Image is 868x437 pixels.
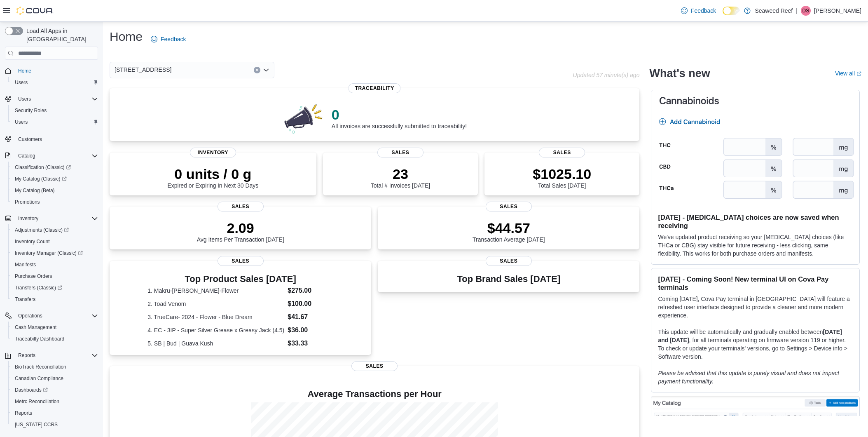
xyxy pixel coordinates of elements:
a: Users [12,78,31,87]
button: Users [15,94,34,104]
span: Feedback [161,35,186,43]
span: Washington CCRS [12,420,98,430]
span: Security Roles [15,107,47,114]
div: Total # Invoices [DATE] [371,166,430,189]
span: Purchase Orders [12,271,98,281]
h3: [DATE] - [MEDICAL_DATA] choices are now saved when receiving [658,213,853,230]
a: Dashboards [12,385,51,395]
p: 0 units / 0 g [167,166,258,182]
dt: 4. EC - 3IP - Super Silver Grease x Greasy Jack (4.5) [147,326,284,334]
h3: [DATE] - Coming Soon! New terminal UI on Cova Pay terminals [658,275,853,291]
p: Coming [DATE], Cova Pay terminal in [GEOGRAPHIC_DATA] will feature a refreshed user interface des... [658,295,853,320]
a: Feedback [678,2,719,19]
button: Customers [2,133,101,145]
span: My Catalog (Beta) [12,186,98,195]
dd: $36.00 [288,325,333,335]
img: 0 [282,101,325,134]
a: Adjustments (Classic) [12,225,72,235]
button: Reports [15,350,39,360]
p: $1025.10 [533,166,591,182]
a: Purchase Orders [12,271,56,281]
button: My Catalog (Beta) [8,185,101,196]
button: Users [8,77,101,88]
p: $44.57 [473,220,545,236]
div: Total Sales [DATE] [533,166,591,189]
dd: $100.00 [288,299,333,309]
a: Users [12,117,31,127]
button: Reports [2,350,101,361]
span: Manifests [15,261,36,268]
p: [PERSON_NAME] [814,6,861,16]
button: Metrc Reconciliation [8,396,101,407]
p: Updated 57 minute(s) ago [573,72,640,78]
span: Inventory [18,215,38,222]
span: Users [15,94,98,104]
button: Inventory [2,213,101,224]
a: [US_STATE] CCRS [12,420,61,430]
a: Adjustments (Classic) [8,224,101,236]
p: We've updated product receiving so your [MEDICAL_DATA] choices (like THCa or CBG) stay visible fo... [658,233,853,258]
a: View allExternal link [835,70,861,77]
a: Dashboards [8,384,101,396]
span: Adjustments (Classic) [12,225,98,235]
p: 2.09 [197,220,284,236]
span: Reports [18,352,35,359]
span: Customers [15,134,98,144]
a: Inventory Manager (Classic) [12,248,86,258]
span: Sales [351,361,398,371]
span: Promotions [12,197,98,207]
span: Sales [539,148,585,157]
span: Cash Management [12,322,98,332]
span: Load All Apps in [GEOGRAPHIC_DATA] [23,27,98,43]
span: Users [15,119,28,125]
span: DS [802,6,810,16]
a: Transfers (Classic) [12,283,66,293]
span: Users [12,117,98,127]
span: Inventory Count [15,238,50,245]
dt: 5. SB | Bud | Guava Kush [147,339,284,348]
a: Metrc Reconciliation [12,397,63,406]
span: Home [15,66,98,76]
dt: 3. TrueCare- 2024 - Flower - Blue Dream [147,313,284,321]
span: Home [18,68,31,74]
a: Classification (Classic) [8,162,101,173]
dt: 2. Toad Venom [147,300,284,308]
button: Inventory [15,214,42,223]
a: Promotions [12,197,43,207]
span: Transfers (Classic) [12,283,98,293]
span: Dashboards [15,387,48,393]
button: Manifests [8,259,101,270]
span: Inventory [190,148,236,157]
span: Traceabilty Dashboard [12,334,98,344]
a: Transfers [12,294,39,304]
a: Transfers (Classic) [8,282,101,294]
button: Cash Management [8,322,101,333]
a: Inventory Count [12,237,53,247]
span: Promotions [15,199,40,205]
span: Reports [15,410,32,416]
div: Avg Items Per Transaction [DATE] [197,220,284,243]
button: Promotions [8,196,101,208]
p: 23 [371,166,430,182]
strong: [DATE] and [DATE] [658,329,842,343]
h1: Home [110,28,143,45]
span: Adjustments (Classic) [15,227,69,233]
span: Classification (Classic) [15,164,71,171]
button: Catalog [15,151,38,161]
img: Cova [16,7,54,15]
span: Classification (Classic) [12,162,98,172]
span: My Catalog (Classic) [15,176,67,182]
span: Sales [218,202,264,211]
span: Reports [12,408,98,418]
button: Transfers [8,294,101,305]
span: Transfers [15,296,35,303]
span: Traceability [349,83,401,93]
span: Cash Management [15,324,56,331]
span: Traceabilty Dashboard [15,336,64,342]
div: Expired or Expiring in Next 30 Days [167,166,258,189]
dt: 1. Makru-[PERSON_NAME]-Flower [147,287,284,295]
a: Manifests [12,260,39,270]
button: Operations [2,310,101,322]
span: Transfers (Classic) [15,284,62,291]
span: Metrc Reconciliation [12,397,98,406]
